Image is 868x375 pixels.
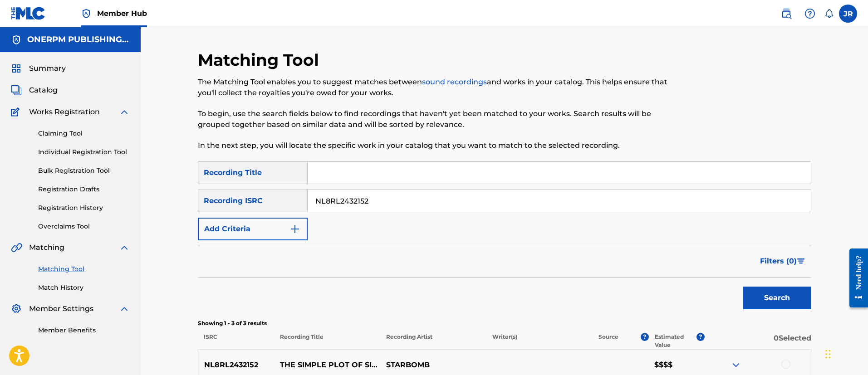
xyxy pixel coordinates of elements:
[777,5,795,23] a: Public Search
[486,333,593,349] p: Writer(s)
[781,8,792,19] img: search
[743,287,811,309] button: Search
[11,85,58,96] a: CatalogCatalog
[27,34,130,45] h5: ONERPM PUBLISHING INC
[97,8,147,19] span: Member Hub
[705,333,811,349] p: 0 Selected
[843,241,868,314] iframe: Resource Center
[198,360,275,370] p: NL8RL2432152
[38,185,130,194] a: Registration Drafts
[641,333,649,341] span: ?
[119,107,130,117] img: expand
[11,7,46,20] img: MLC Logo
[801,5,819,23] div: Help
[198,161,811,314] form: Search Form
[38,326,130,335] a: Member Benefits
[29,107,100,117] span: Works Registration
[198,140,670,151] p: In the next step, you will locate the specific work in your catalog that you want to match to the...
[823,331,868,375] div: Widget de chat
[38,147,130,157] a: Individual Registration Tool
[198,319,811,327] p: Showing 1 - 3 of 3 results
[696,333,705,341] span: ?
[804,8,815,19] img: help
[38,129,130,138] a: Claiming Tool
[198,77,670,98] p: The Matching Tool enables you to suggest matches between and works in your catalog. This helps en...
[825,341,831,368] div: Arrastrar
[797,258,805,264] img: filter
[38,283,130,292] a: Match History
[380,360,486,370] p: STARBOMB
[38,264,130,274] a: Matching Tool
[11,63,22,74] img: Summary
[11,303,22,314] img: Member Settings
[198,333,274,349] p: ISRC
[119,303,130,314] img: expand
[648,360,705,370] p: $$$$
[119,242,130,253] img: expand
[839,5,857,23] div: User Menu
[11,63,66,74] a: SummarySummary
[760,256,797,267] span: Filters ( 0 )
[731,360,741,370] img: expand
[11,242,22,253] img: Matching
[38,222,130,231] a: Overclaims Tool
[29,63,66,74] span: Summary
[274,333,380,349] p: Recording Title
[38,203,130,213] a: Registration History
[11,34,22,45] img: Accounts
[198,50,324,70] h2: Matching Tool
[29,303,93,314] span: Member Settings
[380,333,486,349] p: Recording Artist
[274,360,380,370] p: THE SIMPLE PLOT OF SILENT HILL 2
[422,78,487,86] a: sound recordings
[198,108,670,130] p: To begin, use the search fields below to find recordings that haven't yet been matched to your wo...
[38,166,130,175] a: Bulk Registration Tool
[81,8,92,19] img: Top Rightsholder
[289,224,300,234] img: 9d2ae6d4665cec9f34b9.svg
[755,250,811,273] button: Filters (0)
[29,85,58,96] span: Catalog
[11,107,23,117] img: Works Registration
[598,333,618,349] p: Source
[655,333,696,349] p: Estimated Value
[824,9,834,18] div: Notifications
[198,218,308,240] button: Add Criteria
[11,85,22,96] img: Catalog
[823,331,868,375] iframe: Chat Widget
[29,242,64,253] span: Matching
